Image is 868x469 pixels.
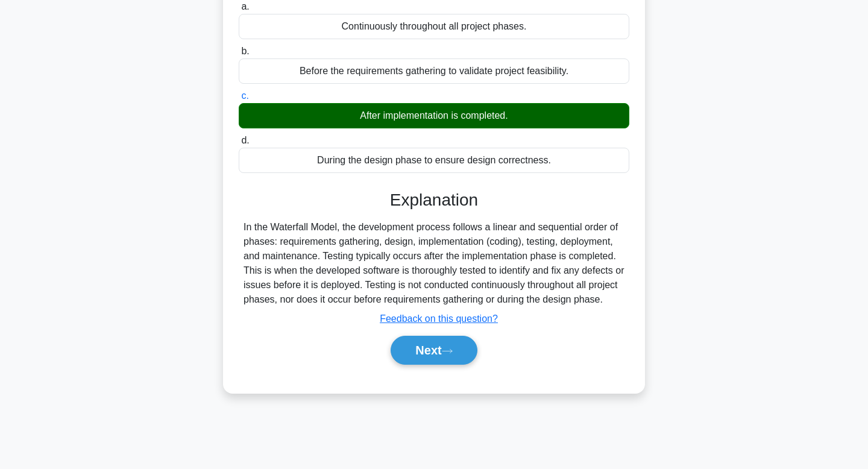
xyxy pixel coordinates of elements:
[239,103,629,128] div: After implementation is completed.
[246,190,622,210] h3: Explanation
[391,336,477,365] button: Next
[241,46,249,56] span: b.
[241,1,249,11] span: a.
[239,148,629,173] div: During the design phase to ensure design correctness.
[239,14,629,39] div: Continuously throughout all project phases.
[239,58,629,84] div: Before the requirements gathering to validate project feasibility.
[380,313,498,324] a: Feedback on this question?
[241,135,249,145] span: d.
[241,90,248,101] span: c.
[244,220,624,307] div: In the Waterfall Model, the development process follows a linear and sequential order of phases: ...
